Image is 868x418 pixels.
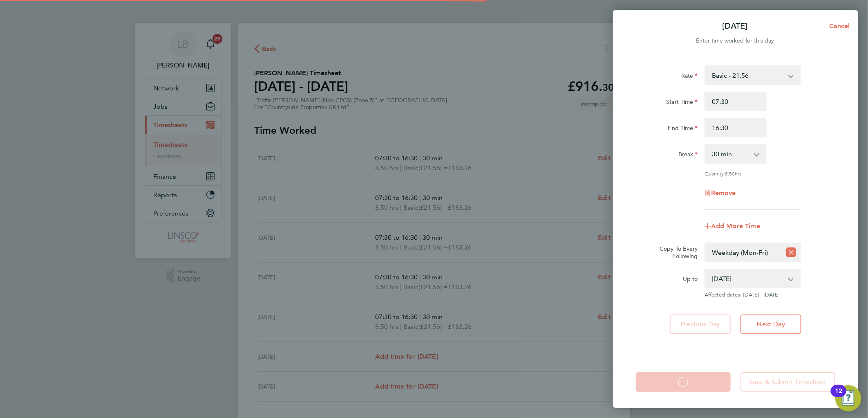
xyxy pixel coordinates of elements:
span: Add More Time [711,222,760,230]
label: Rate [681,72,698,82]
button: Next Day [740,315,801,334]
div: Enter time worked for this day. [613,36,858,46]
label: Break [678,151,698,160]
button: Open Resource Center, 12 new notifications [835,385,861,411]
button: Remove [705,190,736,196]
label: Copy To Every Following [653,245,698,260]
div: Quantity: hrs [705,170,801,177]
p: [DATE] [723,20,748,32]
span: Next Day [757,320,785,328]
button: Add More Time [705,223,760,229]
input: E.g. 18:00 [705,118,767,137]
span: 8.50 [725,170,735,177]
label: End Time [668,124,698,134]
input: E.g. 08:00 [705,92,767,111]
label: Start Time [666,98,698,108]
div: 12 [835,391,842,402]
label: Up to [683,275,698,285]
span: Remove [711,189,736,197]
span: Cancel [827,22,850,30]
span: Affected dates: [DATE] - [DATE] [705,292,801,298]
button: Reset selection [786,243,796,261]
button: Cancel [816,18,858,34]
